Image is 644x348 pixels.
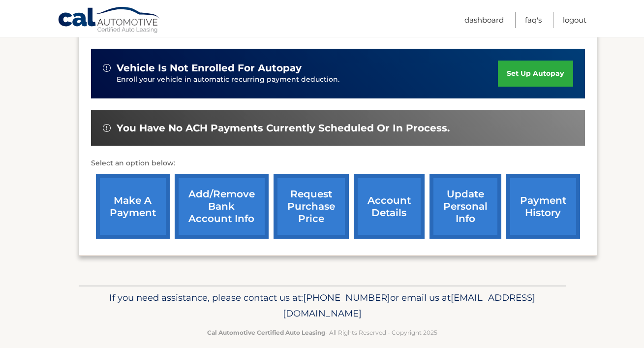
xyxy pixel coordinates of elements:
[429,174,501,239] a: update personal info
[117,122,450,134] span: You have no ACH payments currently scheduled or in process.
[498,61,573,87] a: set up autopay
[283,292,535,319] span: [EMAIL_ADDRESS][DOMAIN_NAME]
[103,64,111,72] img: alert-white.svg
[506,174,580,239] a: payment history
[85,290,559,321] p: If you need assistance, please contact us at: or email us at
[354,174,425,239] a: account details
[175,174,269,239] a: Add/Remove bank account info
[117,74,498,85] p: Enroll your vehicle in automatic recurring payment deduction.
[525,12,542,28] a: FAQ's
[303,292,390,303] span: [PHONE_NUMBER]
[85,327,559,338] p: - All Rights Reserved - Copyright 2025
[464,12,504,28] a: Dashboard
[207,329,325,336] strong: Cal Automotive Certified Auto Leasing
[117,62,302,74] span: vehicle is not enrolled for autopay
[96,174,170,239] a: make a payment
[274,174,349,239] a: request purchase price
[103,124,111,132] img: alert-white.svg
[58,6,161,35] a: Cal Automotive
[91,158,585,169] p: Select an option below:
[563,12,586,28] a: Logout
